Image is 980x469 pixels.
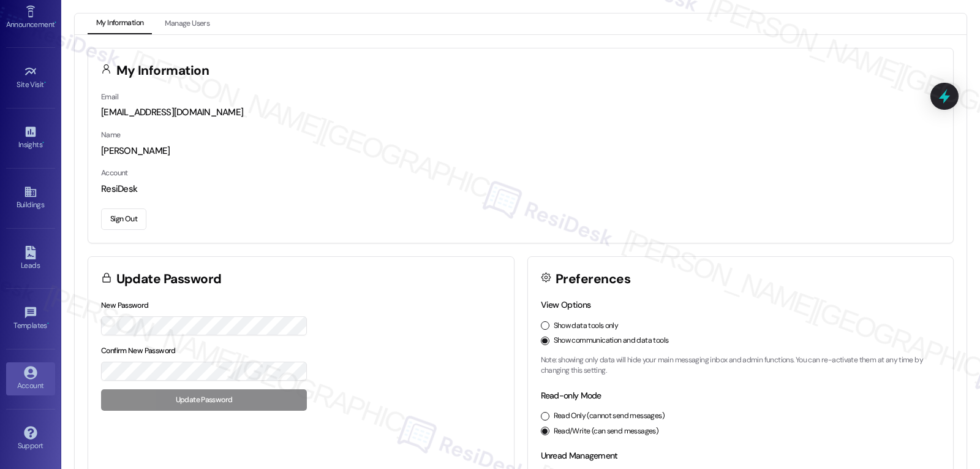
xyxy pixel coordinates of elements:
div: [PERSON_NAME] [101,145,940,158]
div: ResiDesk [101,183,940,196]
a: Site Visit • [6,61,55,94]
h3: Preferences [556,273,630,286]
a: Insights • [6,121,55,154]
label: Read-only Mode [541,390,601,401]
label: Show data tools only [554,321,619,332]
label: View Options [541,299,591,310]
a: Support [6,422,55,456]
label: Read/Write (can send messages) [554,426,659,437]
label: Unread Management [541,450,618,461]
a: Templates • [6,302,55,335]
label: Email [101,92,118,102]
span: • [42,139,44,147]
button: Sign Out [101,208,146,230]
label: New Password [101,300,149,310]
label: Confirm New Password [101,346,176,356]
h3: Update Password [116,273,222,286]
a: Account [6,362,55,395]
label: Account [101,168,128,178]
a: Leads [6,242,55,275]
a: Buildings [6,181,55,215]
p: Note: showing only data will hide your main messaging inbox and admin functions. You can re-activ... [541,355,941,376]
div: [EMAIL_ADDRESS][DOMAIN_NAME] [101,106,940,119]
h3: My Information [116,64,209,77]
label: Read Only (cannot send messages) [554,411,665,422]
button: Manage Users [156,13,218,34]
label: Show communication and data tools [554,335,669,346]
button: My Information [88,13,152,34]
span: • [47,319,49,328]
span: • [44,78,46,87]
span: • [55,18,56,27]
label: Name [101,130,121,140]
